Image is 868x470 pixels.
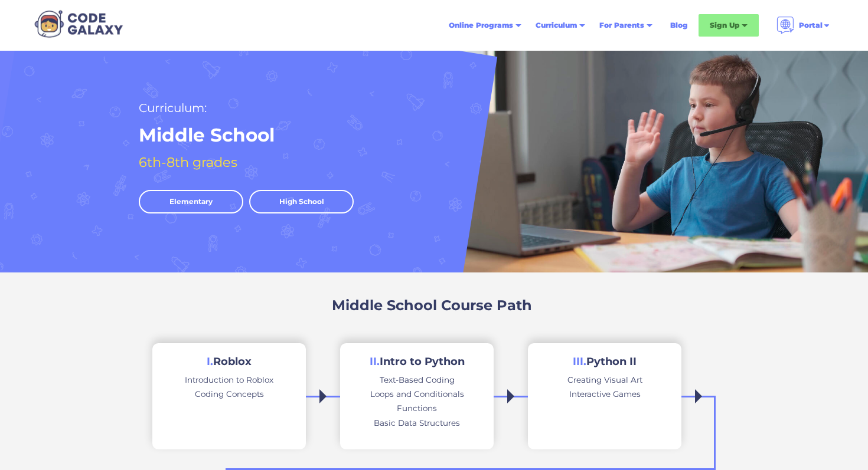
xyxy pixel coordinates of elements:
[207,355,213,368] span: I.
[699,14,759,37] div: Sign Up
[663,15,695,36] a: Blog
[569,387,641,401] div: Interactive Games
[374,416,460,430] div: Basic Data Structures
[139,152,237,172] h2: 6th-8th grades
[567,373,642,387] div: Creating Visual Art
[799,19,823,31] div: Portal
[370,355,465,369] h2: Intro to Python
[573,355,637,369] h2: Python II
[710,19,739,31] div: Sign Up
[441,296,532,315] h3: Course Path
[152,343,306,449] a: I.RobloxIntroduction to RobloxCoding Concepts
[573,355,586,368] span: III.
[332,296,437,315] h3: Middle School
[370,387,464,401] div: Loops and Conditionals
[599,19,644,31] div: For Parents
[528,343,681,449] a: III.Python IICreating Visual ArtInteractive Games
[195,387,264,401] div: Coding Concepts
[249,190,354,213] a: High School
[139,123,275,147] h1: Middle School
[207,355,252,369] h2: Roblox
[449,19,513,31] div: Online Programs
[185,373,273,387] div: Introduction to Roblox
[442,15,528,36] div: Online Programs
[139,98,207,118] h2: Curriculum:
[536,19,577,31] div: Curriculum
[380,373,455,387] div: Text-Based Coding
[592,15,660,36] div: For Parents
[340,343,494,449] a: II.Intro to PythonText-Based CodingLoops and ConditionalsFunctionsBasic Data Structures
[769,12,838,39] div: Portal
[370,355,380,368] span: II.
[528,15,592,36] div: Curriculum
[397,401,437,415] div: Functions
[139,190,243,213] a: Elementary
